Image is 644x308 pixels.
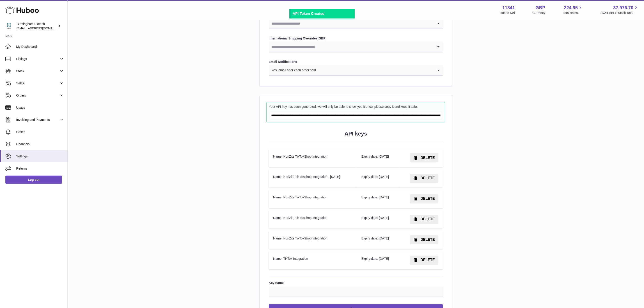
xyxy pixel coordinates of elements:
[5,23,12,30] img: internalAdmin-11841@internal.huboo.com
[564,5,578,11] span: 224.95
[600,11,639,15] span: AVAILABLE Stock Total
[357,251,399,269] td: Expiry date: [DATE]
[536,5,545,11] strong: GBP
[410,215,438,224] button: DELETE
[410,194,438,204] button: DELETE
[16,106,64,110] span: Usage
[357,190,399,208] td: Expiry date: [DATE]
[421,238,435,242] span: DELETE
[613,5,633,11] span: 37,976.70
[16,69,59,73] span: Stock
[421,176,435,180] span: DELETE
[410,174,438,183] button: DELETE
[16,142,64,146] span: Channels
[533,11,545,15] div: Currency
[17,26,66,30] span: [EMAIL_ADDRESS][DOMAIN_NAME]
[357,149,399,167] td: Expiry date: [DATE]
[16,166,64,171] span: Returns
[269,65,316,76] span: Yes, email after each order sold
[16,154,64,159] span: Settings
[421,156,435,160] span: DELETE
[269,251,357,269] td: Name: TikTok Integration
[269,190,357,208] td: Name: NoriZite TikTokShop Integration
[421,217,435,221] span: DELETE
[269,210,357,229] td: Name: NoriZite TikTokShop Integration
[16,81,59,85] span: Sales
[269,231,357,249] td: Name: NoriZite TikTokShop Integration
[357,210,399,229] td: Expiry date: [DATE]
[16,118,59,122] span: Invoicing and Payments
[293,11,353,16] div: API Token Created
[269,130,443,137] h2: API keys
[16,57,59,61] span: Listings
[269,60,443,64] label: Email Notifications
[502,5,515,11] strong: 11841
[269,105,443,109] div: Your API key has been generated, we will only be able to show you it once, please copy it and kee...
[16,130,64,134] span: Cases
[318,37,327,40] span: ( )
[269,36,443,41] label: International Shipping Overrides
[269,42,443,53] div: Search for option
[421,258,435,262] span: DELETE
[269,169,357,188] td: Name: NoriZite TikTokShop Integration - [DATE]
[563,5,583,15] a: 224.95 Total sales
[410,235,438,245] button: DELETE
[421,197,435,201] span: DELETE
[269,281,443,285] label: Key name
[563,11,583,15] span: Total sales
[410,153,438,163] button: DELETE
[600,5,639,15] a: 37,976.70 AVAILABLE Stock Total
[316,65,434,76] input: Search for option
[17,22,57,30] div: Birmingham Biotech
[16,93,59,98] span: Orders
[410,256,438,265] button: DELETE
[269,149,357,167] td: Name: NoriZite TikTokShop Integration
[269,18,434,29] input: Search for option
[16,45,64,49] span: My Dashboard
[357,231,399,249] td: Expiry date: [DATE]
[5,176,62,184] a: Log out
[269,42,434,52] input: Search for option
[500,11,515,15] div: Huboo Ref
[269,65,443,76] div: Search for option
[357,169,399,188] td: Expiry date: [DATE]
[269,18,443,29] div: Search for option
[319,37,325,40] strong: GBP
